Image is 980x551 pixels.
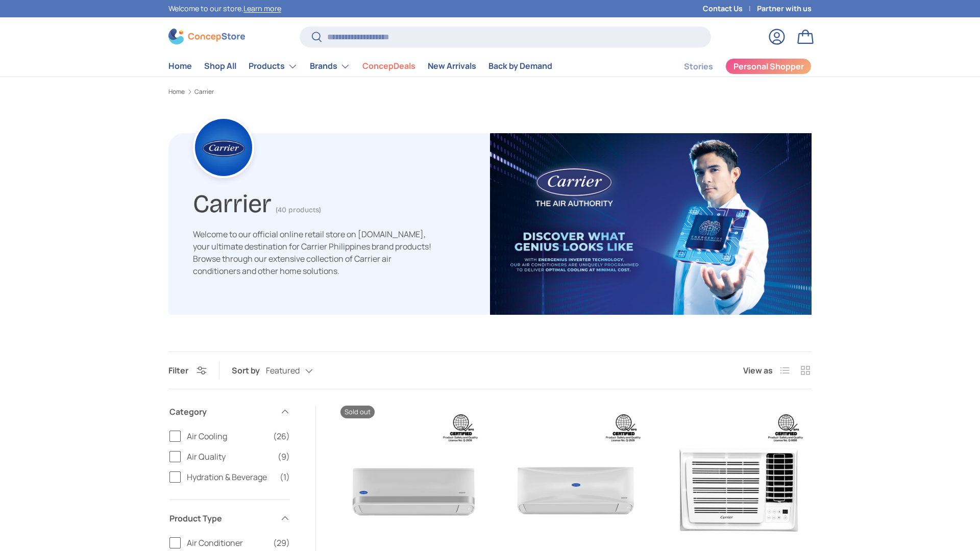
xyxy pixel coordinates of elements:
[280,471,290,483] span: (1)
[304,56,356,77] summary: Brands
[249,56,298,77] a: Products
[725,58,812,74] a: Personal Shopper
[168,29,245,44] img: ConcepStore
[733,62,804,70] span: Personal Shopper
[490,133,812,315] img: carrier-banner-image-concepstore
[488,56,552,76] a: Back by Demand
[743,364,773,377] span: View as
[232,364,266,377] label: Sort by
[266,366,300,375] span: Featured
[168,89,185,95] a: Home
[168,3,281,14] p: Welcome to our store.
[169,406,274,418] span: Category
[266,362,333,380] button: Featured
[187,537,267,549] span: Air Conditioner
[168,56,192,76] a: Home
[187,450,272,463] span: Air Quality
[659,56,812,77] nav: Secondary
[362,56,415,76] a: ConcepDeals
[168,87,812,96] nav: Breadcrumbs
[276,206,321,214] span: (40 products)
[273,430,290,442] span: (26)
[340,406,375,418] span: Sold out
[169,393,290,430] summary: Category
[187,471,274,483] span: Hydration & Beverage
[204,56,236,76] a: Shop All
[273,537,290,549] span: (29)
[428,56,476,76] a: New Arrivals
[194,89,214,95] a: Carrier
[243,4,281,13] a: Learn more
[168,365,207,376] button: Filter
[310,56,350,77] a: Brands
[193,228,433,277] p: Welcome to our official online retail store on [DOMAIN_NAME], your ultimate destination for Carri...
[242,56,304,77] summary: Products
[168,365,188,376] span: Filter
[703,3,757,14] a: Contact Us
[757,3,812,14] a: Partner with us
[187,430,267,442] span: Air Cooling
[684,57,713,77] a: Stories
[169,512,274,524] span: Product Type
[278,450,290,463] span: (9)
[169,500,290,537] summary: Product Type
[168,56,552,77] nav: Primary
[193,185,272,219] h1: Carrier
